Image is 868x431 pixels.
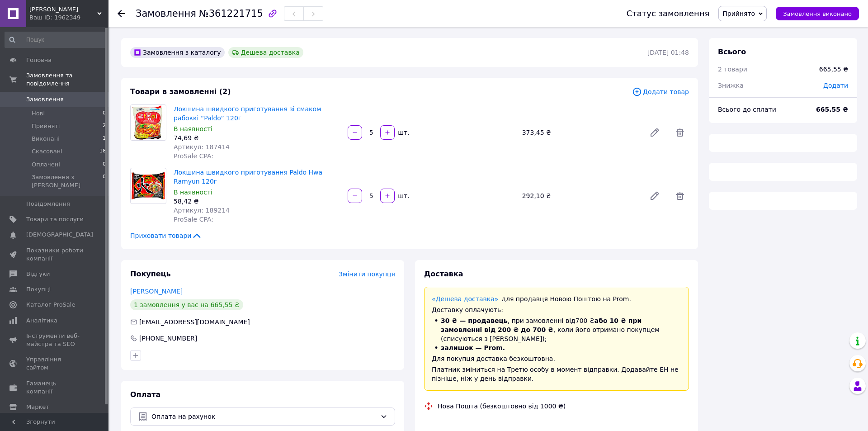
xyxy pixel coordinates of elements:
span: Артикул: 187414 [174,143,230,151]
span: 0 [103,161,106,169]
span: В наявності [174,189,212,196]
span: Всього [718,47,746,56]
span: Додати [823,82,848,89]
span: Товари та послуги [26,215,84,223]
span: Видалити [671,187,689,205]
span: 30 ₴ — продавець [441,317,508,324]
span: Оплата [130,390,160,399]
span: Оплачені [32,161,60,169]
span: Каталог ProSale [26,301,75,309]
span: Покупець [130,270,171,278]
time: [DATE] 01:48 [647,49,689,56]
span: 18 [99,147,106,156]
span: Оплата на рахунок [151,412,377,422]
a: Редагувати [646,187,664,205]
span: Нові [32,109,45,118]
div: Замовлення з каталогу [130,47,225,58]
span: [EMAIL_ADDRESS][DOMAIN_NAME] [139,318,250,326]
div: Нова Пошта (безкоштовно від 1000 ₴) [435,402,568,411]
span: Маркет [26,403,49,411]
button: Замовлення виконано [776,7,859,20]
span: В наявності [174,125,212,133]
div: 1 замовлення у вас на 665,55 ₴ [130,299,243,310]
span: Відгуки [26,270,50,278]
span: Виконані [32,135,60,143]
span: 2 [103,122,106,130]
div: шт. [396,128,410,137]
span: 1 [103,135,106,143]
span: ProSale CPA: [174,152,213,160]
span: Замовлення [136,8,196,19]
img: Локшина швидкого приготування Paldo Hwa Ramyun 120г [131,172,166,200]
span: Управління сайтом [26,355,84,372]
a: [PERSON_NAME] [130,288,183,295]
span: Прийняті [32,122,60,130]
div: [PHONE_NUMBER] [138,334,198,343]
div: Дешева доставка [228,47,303,58]
span: 0 [103,173,106,189]
a: Локшина швидкого приготування Paldo Hwa Ramyun 120г [174,169,322,185]
span: Повідомлення [26,200,70,208]
span: Знижка [718,82,744,89]
div: шт. [396,191,410,200]
span: Замовлення [26,95,64,104]
a: Локшина швидкого приготування зі смаком рабоккі “Paldo” 120г [174,105,321,122]
img: Локшина швидкого приготування зі смаком рабоккі “Paldo” 120г [131,105,166,140]
div: Статус замовлення [627,9,710,18]
b: 665.55 ₴ [816,106,848,113]
span: Замовлення з [PERSON_NAME] [32,173,103,189]
span: Аналітика [26,317,57,325]
div: Для покупця доставка безкоштовна. [432,354,681,363]
span: або 10 ₴ при замовленні від 200 ₴ до 700 ₴ [441,317,642,333]
span: Покупці [26,285,51,294]
span: [DEMOGRAPHIC_DATA] [26,231,93,239]
input: Пошук [5,32,107,48]
a: Редагувати [646,123,664,142]
div: Доставку оплачують: [432,305,681,314]
span: Замовлення та повідомлення [26,71,108,88]
span: №361221715 [199,8,263,19]
div: 74,69 ₴ [174,133,340,142]
span: ProSale CPA: [174,216,213,223]
span: Прийнято [722,10,755,17]
span: Головна [26,56,52,64]
span: Доставка [424,270,463,278]
span: Інструменти веб-майстра та SEO [26,332,84,348]
span: 2 товари [718,66,747,73]
span: залишок — Prom. [441,344,505,351]
div: 58,42 ₴ [174,197,340,206]
span: Показники роботи компанії [26,246,84,263]
span: Артикул: 189214 [174,207,230,214]
span: Товари в замовленні (2) [130,87,231,96]
div: 373,45 ₴ [519,126,642,139]
div: 292,10 ₴ [519,189,642,202]
span: 0 [103,109,106,118]
span: Гаманець компанії [26,379,84,396]
span: Скасовані [32,147,62,156]
div: для продавця Новою Поштою на Prom. [432,294,681,303]
span: Змінити покупця [339,270,395,278]
span: Додати товар [632,87,689,97]
li: , при замовленні від 700 ₴ , коли його отримано покупцем (списуються з [PERSON_NAME]); [432,316,681,343]
div: Повернутися назад [118,9,125,18]
div: Ваш ID: 1962349 [29,14,108,22]
div: 665,55 ₴ [819,65,848,74]
span: Всього до сплати [718,106,776,113]
a: «Дешева доставка» [432,295,498,303]
span: Приховати товари [130,231,202,240]
div: Платник зміниться на Третю особу в момент відправки. Додавайте ЕН не пізніше, ніж у день відправки. [432,365,681,383]
span: Мама Фуд [29,5,97,14]
span: Замовлення виконано [783,10,852,17]
span: Видалити [671,123,689,142]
